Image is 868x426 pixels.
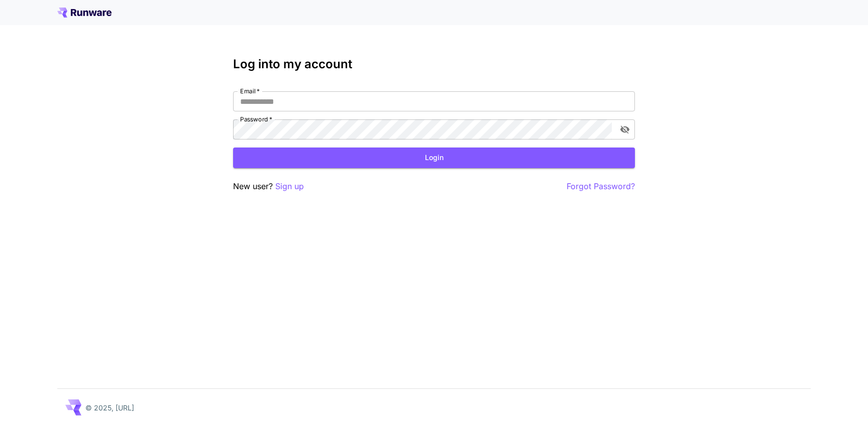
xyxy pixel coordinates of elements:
button: Sign up [275,180,304,193]
p: New user? [233,180,304,193]
label: Password [240,115,272,123]
button: Login [233,148,635,168]
h3: Log into my account [233,57,635,71]
button: toggle password visibility [616,120,634,138]
button: Forgot Password? [567,180,635,193]
label: Email [240,87,260,95]
p: © 2025, [URL] [85,402,134,413]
